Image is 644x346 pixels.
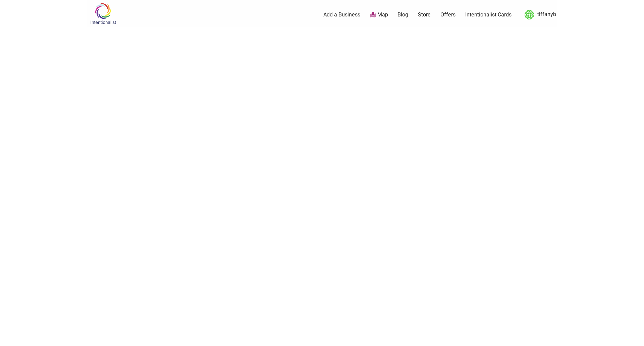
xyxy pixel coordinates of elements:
a: Offers [440,11,455,18]
a: Store [418,11,431,18]
img: Intentionalist [87,3,119,24]
a: tiffanyb [521,9,556,21]
a: Map [370,11,388,19]
a: Intentionalist Cards [465,11,512,18]
a: Blog [397,11,408,18]
a: Add a Business [323,11,360,18]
